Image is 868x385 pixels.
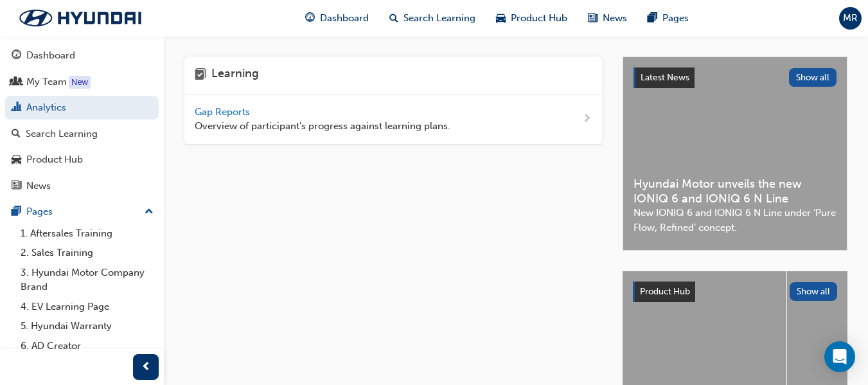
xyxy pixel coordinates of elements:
[843,11,858,26] span: MR
[5,200,159,224] button: Pages
[15,297,159,317] a: 4. EV Learning Page
[26,127,98,141] div: Search Learning
[5,41,159,200] button: DashboardMy TeamAnalyticsSearch LearningProduct HubNews
[633,282,837,302] a: Product HubShow all
[195,119,450,134] span: Overview of participant's progress against learning plans.
[790,282,838,301] button: Show all
[305,10,315,26] span: guage-icon
[69,76,91,89] div: Tooltip anchor
[12,50,21,62] span: guage-icon
[141,359,151,375] span: prev-icon
[603,11,627,26] span: News
[6,4,154,31] img: Trak
[389,10,398,26] span: search-icon
[15,243,159,263] a: 2. Sales Training
[633,206,837,235] span: New IONIQ 6 and IONIQ 6 N Line under ‘Pure Flow, Refined’ concept.
[588,10,598,26] span: news-icon
[623,57,847,251] a: Latest NewsShow allHyundai Motor unveils the new IONIQ 6 and IONIQ 6 N LineNew IONIQ 6 and IONIQ ...
[15,336,159,356] a: 6. AD Creator
[5,122,159,146] a: Search Learning
[5,96,159,120] a: Analytics
[12,181,21,192] span: news-icon
[145,204,154,220] span: up-icon
[789,68,837,87] button: Show all
[582,111,592,127] span: next-icon
[320,11,369,26] span: Dashboard
[26,204,53,219] div: Pages
[578,5,637,31] a: news-iconNews
[15,263,159,297] a: 3. Hyundai Motor Company Brand
[15,224,159,244] a: 1. Aftersales Training
[496,10,506,26] span: car-icon
[648,10,657,26] span: pages-icon
[5,174,159,198] a: News
[839,7,862,30] button: MR
[195,106,252,118] span: Gap Reports
[12,76,21,88] span: people-icon
[5,148,159,172] a: Product Hub
[12,102,21,114] span: chart-icon
[12,154,21,166] span: car-icon
[295,5,379,31] a: guage-iconDashboard
[486,5,578,31] a: car-iconProduct Hub
[26,75,67,89] div: My Team
[824,341,855,372] div: Open Intercom Messenger
[184,94,602,145] a: Gap Reports Overview of participant's progress against learning plans.next-icon
[26,179,51,193] div: News
[26,48,75,63] div: Dashboard
[5,44,159,67] a: Dashboard
[637,5,699,31] a: pages-iconPages
[26,152,83,167] div: Product Hub
[640,286,690,297] span: Product Hub
[511,11,567,26] span: Product Hub
[662,11,689,26] span: Pages
[211,67,259,84] h4: Learning
[195,67,206,84] span: learning-icon
[633,67,837,88] a: Latest NewsShow all
[15,316,159,336] a: 5. Hyundai Warranty
[633,177,837,206] span: Hyundai Motor unveils the new IONIQ 6 and IONIQ 6 N Line
[379,5,486,31] a: search-iconSearch Learning
[12,129,21,140] span: search-icon
[641,72,689,83] span: Latest News
[403,11,475,26] span: Search Learning
[5,70,159,94] a: My Team
[12,206,21,218] span: pages-icon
